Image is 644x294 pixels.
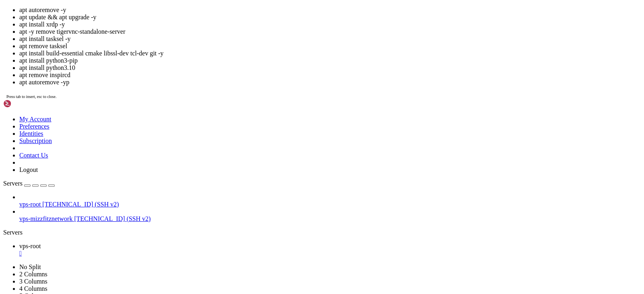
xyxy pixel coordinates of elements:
[19,278,47,285] a: 3 Columns
[3,180,23,187] span: Servers
[74,215,150,222] span: [TECHNICAL_ID] (SSH v2)
[19,35,641,43] li: apt install tasksel -y
[3,25,538,32] x-row: * Management: [URL][DOMAIN_NAME]
[19,79,641,86] li: apt autoremove -yp
[3,61,538,68] x-row: System load: 0.03 Processes: 145
[19,152,48,159] a: Contact Us
[19,14,641,21] li: apt update && apt upgrade -y
[19,123,49,130] a: Preferences
[3,32,538,39] x-row: * Support: [URL][DOMAIN_NAME]
[3,133,538,141] x-row: Enable ESM Apps to receive additional future security updates.
[19,243,641,257] a: vps-root
[19,250,641,257] a: 
[19,6,641,14] li: apt autoremove -y
[19,130,43,137] a: Identities
[19,271,47,278] a: 2 Columns
[3,18,538,25] x-row: * Documentation: [URL][DOMAIN_NAME]
[3,169,538,177] x-row: To check for new updates run: sudo apt update
[19,64,641,71] li: apt install python3.10
[19,137,52,144] a: Subscription
[19,194,641,208] li: vps-root [TECHNICAL_ID] (SSH v2)
[3,119,538,126] x-row: 0 updates can be applied immediately.
[3,104,538,112] x-row: Expanded Security Maintenance for Applications is not enabled.
[3,162,538,169] x-row: The list of available updates is more than a week old.
[3,229,641,236] div: Servers
[19,166,38,173] a: Logout
[19,201,41,208] span: vps-root
[3,3,538,10] x-row: Welcome to Ubuntu 24.04 LTS (GNU/Linux 6.8.0-31-generic x86_64)
[42,201,119,208] span: [TECHNICAL_ID] (SSH v2)
[6,94,56,99] span: Press tab to insert, esc to close.
[19,215,641,223] a: vps-mizzfitznetwork [TECHNICAL_ID] (SSH v2)
[3,76,538,83] x-row: Memory usage: 2% IPv4 address for eth0: [TECHNICAL_ID]
[3,141,538,148] x-row: See [URL][DOMAIN_NAME] or run: sudo pro status
[19,263,41,270] a: No Split
[19,208,641,223] li: vps-mizzfitznetwork [TECHNICAL_ID] (SSH v2)
[19,285,47,292] a: 4 Columns
[58,184,61,191] div: (16, 25)
[19,215,72,222] span: vps-mizzfitznetwork
[19,116,51,122] a: My Account
[3,47,538,54] x-row: System information as of [DATE]
[3,83,538,90] x-row: Swap usage: 0%
[3,100,49,108] img: Shellngn
[3,184,538,191] x-row: root@main:~# apt
[19,243,41,249] span: vps-root
[19,28,641,35] li: apt -y remove tigervnc-standalone-server
[19,57,641,64] li: apt install python3-pip
[19,201,641,208] a: vps-root [TECHNICAL_ID] (SSH v2)
[19,50,641,57] li: apt install build-essential cmake libssl-dev tcl-dev git -y
[3,180,55,187] a: Servers
[19,71,641,79] li: apt remove inspircd
[19,21,641,28] li: apt install xrdp -y
[3,68,538,76] x-row: Usage of /: 6.4% of 98.31GB Users logged in: 0
[19,43,641,50] li: apt remove tasksel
